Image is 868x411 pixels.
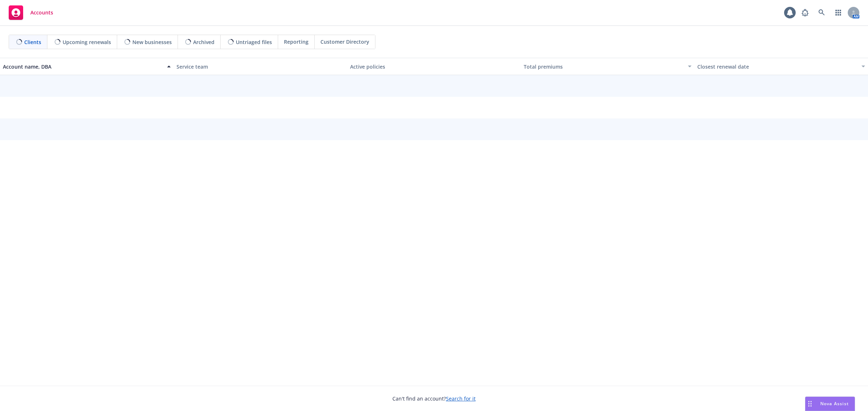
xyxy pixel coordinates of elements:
span: Accounts [30,10,53,16]
button: Nova Assist [805,397,855,411]
div: Account name, DBA [3,63,163,70]
a: Report a Bug [798,5,812,20]
span: Can't find an account? [392,395,476,402]
div: Total premiums [524,63,684,70]
a: Search [814,5,829,20]
button: Total premiums [521,58,694,75]
div: Active policies [350,63,518,70]
span: Archived [193,38,214,46]
span: Customer Directory [320,38,369,46]
div: Closest renewal date [697,63,857,70]
button: Closest renewal date [694,58,868,75]
a: Accounts [6,3,56,23]
button: Active policies [347,58,521,75]
span: Nova Assist [820,401,849,407]
button: Service team [174,58,347,75]
span: Clients [24,38,41,46]
div: Drag to move [805,397,814,411]
span: Untriaged files [236,38,272,46]
span: New businesses [132,38,172,46]
div: Service team [176,63,344,70]
a: Switch app [831,5,846,20]
span: Reporting [284,38,309,46]
span: Upcoming renewals [63,38,111,46]
a: Search for it [446,395,476,402]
